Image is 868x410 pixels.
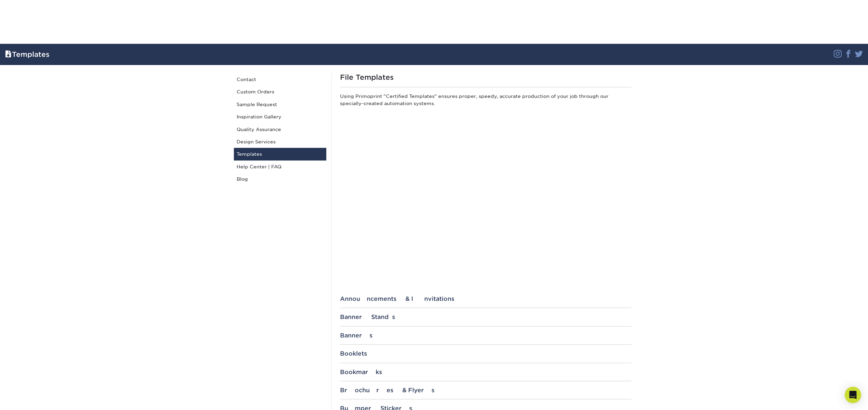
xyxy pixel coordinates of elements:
div: Banners [340,332,631,339]
a: Blog [234,173,326,185]
a: Custom Orders [234,86,326,98]
a: Quality Assurance [234,123,326,136]
a: Sample Request [234,98,326,111]
a: Inspiration Gallery [234,111,326,123]
a: Help Center | FAQ [234,161,326,173]
div: Announcements & Invitations [340,295,631,302]
div: Brochures & Flyers [340,387,631,394]
h1: File Templates [340,73,631,81]
div: Open Intercom Messenger [845,387,861,403]
a: Templates [234,148,326,160]
div: Banner Stands [340,313,631,320]
p: Using Primoprint "Certified Templates" ensures proper, speedy, accurate production of your job th... [340,93,631,110]
a: Design Services [234,136,326,148]
div: Booklets [340,350,631,357]
div: Bookmarks [340,369,631,375]
a: Contact [234,73,326,86]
